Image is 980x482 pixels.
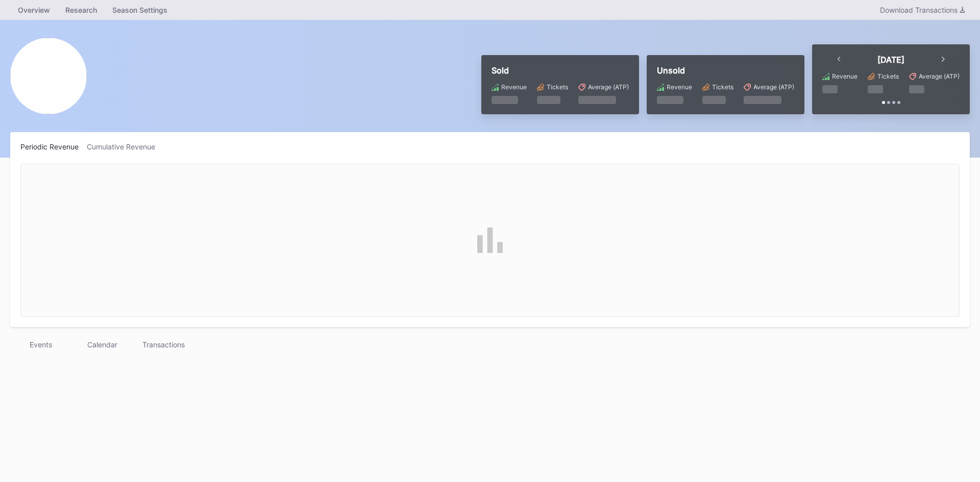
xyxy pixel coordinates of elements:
div: Tickets [877,72,899,80]
div: Average (ATP) [588,83,629,91]
button: Download Transactions [875,3,970,17]
div: Calendar [71,337,133,352]
div: [DATE] [877,55,904,65]
div: Revenue [501,83,527,91]
div: Events [10,337,71,352]
div: Periodic Revenue [20,142,87,151]
div: Unsold [657,65,794,75]
div: Transactions [133,337,194,352]
div: Average (ATP) [753,83,794,91]
a: Research [58,3,105,17]
div: Revenue [832,72,857,80]
div: Tickets [547,83,568,91]
div: Cumulative Revenue [87,142,163,151]
a: Season Settings [105,3,175,17]
div: Tickets [712,83,733,91]
a: Overview [10,3,58,17]
div: Revenue [667,83,692,91]
div: Download Transactions [880,6,965,14]
div: Average (ATP) [919,72,960,80]
div: Sold [492,65,629,75]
